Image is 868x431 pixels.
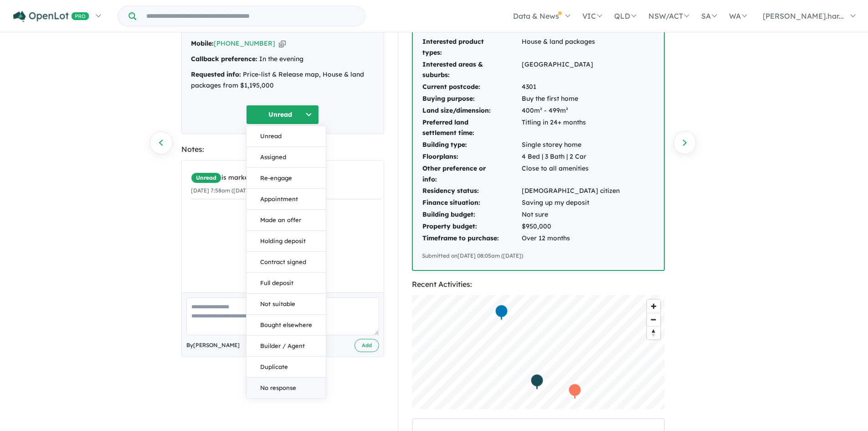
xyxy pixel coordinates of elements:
[247,378,326,398] button: No response
[521,117,620,140] td: Titling in 24+ months
[422,59,521,82] td: Interested areas & suburbs:
[186,341,240,350] span: By [PERSON_NAME]
[279,39,286,48] button: Copy
[138,6,363,26] input: Try estate name, suburb, builder or developer
[521,59,620,82] td: [GEOGRAPHIC_DATA]
[412,278,665,291] div: Recent Activities:
[521,163,620,186] td: Close to all amenities
[247,126,326,147] button: Unread
[181,143,384,156] div: Notes:
[247,315,326,336] button: Bought elsewhere
[521,81,620,93] td: 4301
[191,187,253,194] small: [DATE] 7:58am ([DATE])
[521,105,620,117] td: 400m² - 499m²
[422,117,521,140] td: Preferred land settlement time:
[191,172,381,183] div: is marked.
[647,313,660,326] button: Zoom out
[521,185,620,197] td: [DEMOGRAPHIC_DATA] citizen
[191,172,221,183] span: Unread
[191,55,257,63] strong: Callback preference:
[521,209,620,221] td: Not sure
[247,252,326,273] button: Contract signed
[191,39,214,47] strong: Mobile:
[191,70,241,78] strong: Requested info:
[521,151,620,163] td: 4 Bed | 3 Bath | 2 Car
[247,294,326,315] button: Not suitable
[422,163,521,186] td: Other preference or info:
[422,139,521,151] td: Building type:
[568,383,581,400] div: Map marker
[422,209,521,221] td: Building budget:
[494,304,508,321] div: Map marker
[247,189,326,210] button: Appointment
[422,105,521,117] td: Land size/dimension:
[521,221,620,233] td: $950,000
[422,197,521,209] td: Finance situation:
[647,326,660,339] button: Reset bearing to north
[246,105,319,125] button: Unread
[647,313,660,326] span: Zoom out
[246,125,326,399] div: Unread
[247,357,326,378] button: Duplicate
[214,39,275,47] a: [PHONE_NUMBER]
[422,185,521,197] td: Residency status:
[247,147,326,168] button: Assigned
[521,93,620,105] td: Buy the first home
[354,339,379,352] button: Add
[412,295,665,409] canvas: Map
[647,300,660,313] button: Zoom in
[247,273,326,294] button: Full deposit
[422,36,521,59] td: Interested product types:
[247,168,326,189] button: Re-engage
[521,36,620,59] td: House & land packages
[422,251,655,260] div: Submitted on [DATE] 08:05am ([DATE])
[191,69,375,91] div: Price-list & Release map, House & land packages from $1,195,000
[763,11,844,21] span: [PERSON_NAME].har...
[422,93,521,105] td: Buying purpose:
[247,210,326,231] button: Made an offer
[521,139,620,151] td: Single storey home
[191,54,375,65] div: In the evening
[13,11,89,22] img: Openlot PRO Logo White
[422,233,521,244] td: Timeframe to purchase:
[422,81,521,93] td: Current postcode:
[530,374,544,390] div: Map marker
[422,151,521,163] td: Floorplans:
[521,233,620,244] td: Over 12 months
[247,336,326,357] button: Builder / Agent
[247,231,326,252] button: Holding deposit
[521,197,620,209] td: Saving up my deposit
[422,221,521,233] td: Property budget:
